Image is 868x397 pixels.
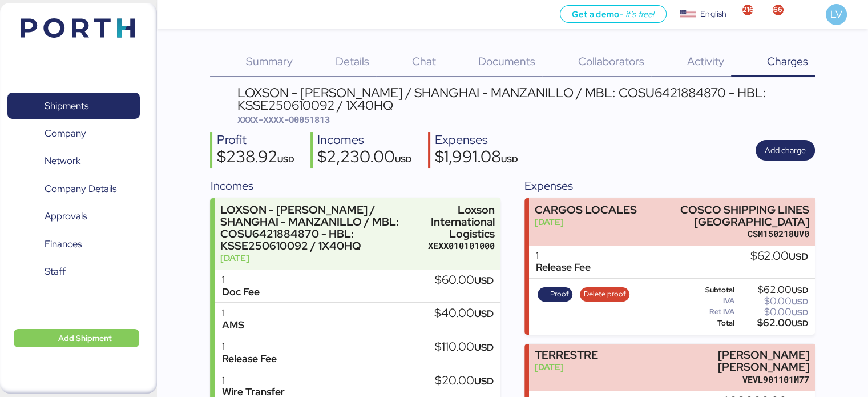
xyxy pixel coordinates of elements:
[765,143,806,157] span: Add charge
[237,86,815,112] div: LOXSON - [PERSON_NAME] / SHANGHAI - MANZANILLO / MBL: COSU6421884870 - HBL: KSSE250610092 / 1X40HQ
[428,240,495,252] div: XEXX010101000
[737,286,808,294] div: $62.00
[535,216,637,228] div: [DATE]
[45,236,82,252] span: Finances
[578,54,644,69] span: Collaborators
[536,262,591,274] div: Release Fee
[685,286,734,294] div: Subtotal
[45,125,86,142] span: Company
[217,132,294,149] div: Profit
[584,288,626,300] span: Delete proof
[700,8,726,20] div: English
[395,154,412,165] span: USD
[45,153,80,169] span: Network
[221,319,244,331] div: AMS
[474,274,494,287] span: USD
[221,274,259,286] div: 1
[435,132,518,149] div: Expenses
[14,329,139,347] button: Add Shipment
[217,149,294,168] div: $238.92
[501,154,518,165] span: USD
[45,181,116,197] span: Company Details
[830,7,842,22] span: LV
[792,318,808,328] span: USD
[277,154,294,165] span: USD
[435,375,494,387] div: $20.00
[535,349,598,361] div: TERRESTRE
[435,341,494,354] div: $110.00
[536,250,591,262] div: 1
[685,308,734,316] div: Ret IVA
[221,286,259,298] div: Doc Fee
[644,349,809,373] div: [PERSON_NAME] [PERSON_NAME]
[336,54,369,69] span: Details
[221,341,276,353] div: 1
[210,177,500,194] div: Incomes
[164,5,183,25] button: Menu
[737,308,808,316] div: $0.00
[221,375,284,387] div: 1
[644,204,809,228] div: COSCO SHIPPING LINES [GEOGRAPHIC_DATA]
[246,54,293,69] span: Summary
[58,331,112,345] span: Add Shipment
[474,341,494,354] span: USD
[237,114,330,125] span: XXXX-XXXX-O0051813
[789,250,808,263] span: USD
[687,54,724,69] span: Activity
[7,231,140,258] a: Finances
[792,307,808,318] span: USD
[7,259,140,285] a: Staff
[220,252,423,264] div: [DATE]
[7,93,140,119] a: Shipments
[474,375,494,387] span: USD
[478,54,535,69] span: Documents
[792,285,808,295] span: USD
[737,297,808,306] div: $0.00
[766,54,808,69] span: Charges
[756,140,815,161] button: Add charge
[550,288,569,300] span: Proof
[221,307,244,319] div: 1
[7,121,140,147] a: Company
[435,149,518,168] div: $1,991.08
[737,319,808,327] div: $62.00
[45,98,88,114] span: Shipments
[428,204,495,240] div: Loxson International Logistics
[220,204,423,252] div: LOXSON - [PERSON_NAME] / SHANGHAI - MANZANILLO / MBL: COSU6421884870 - HBL: KSSE250610092 / 1X40HQ
[317,149,412,168] div: $2,230.00
[792,296,808,307] span: USD
[7,148,140,174] a: Network
[538,287,573,302] button: Proof
[7,203,140,230] a: Approvals
[411,54,435,69] span: Chat
[221,353,276,365] div: Release Fee
[685,297,734,305] div: IVA
[580,287,629,302] button: Delete proof
[7,176,140,202] a: Company Details
[644,228,809,240] div: CSM150218UV0
[524,177,814,194] div: Expenses
[45,263,66,280] span: Staff
[535,204,637,216] div: CARGOS LOCALES
[474,307,494,320] span: USD
[435,274,494,287] div: $60.00
[45,208,87,224] span: Approvals
[535,361,598,373] div: [DATE]
[750,250,808,263] div: $62.00
[317,132,412,149] div: Incomes
[685,319,734,327] div: Total
[434,307,494,320] div: $40.00
[644,374,809,386] div: VEVL901101M77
